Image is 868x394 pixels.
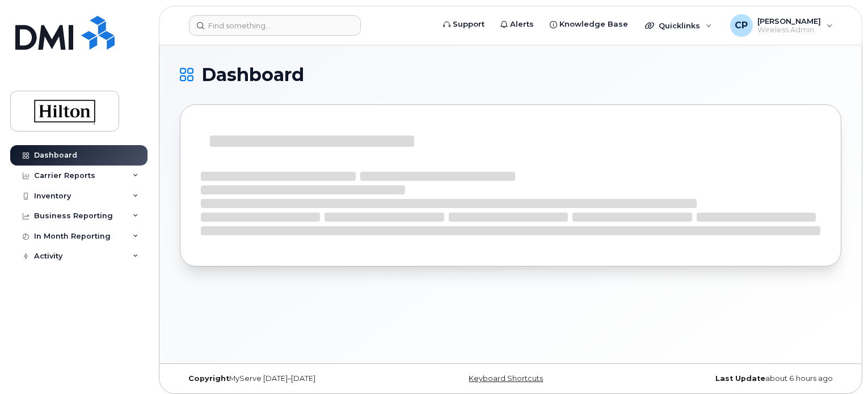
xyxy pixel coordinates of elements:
[469,374,543,383] a: Keyboard Shortcuts
[188,374,229,383] strong: Copyright
[621,374,841,383] div: about 6 hours ago
[201,66,304,83] span: Dashboard
[715,374,765,383] strong: Last Update
[180,374,401,383] div: MyServe [DATE]–[DATE]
